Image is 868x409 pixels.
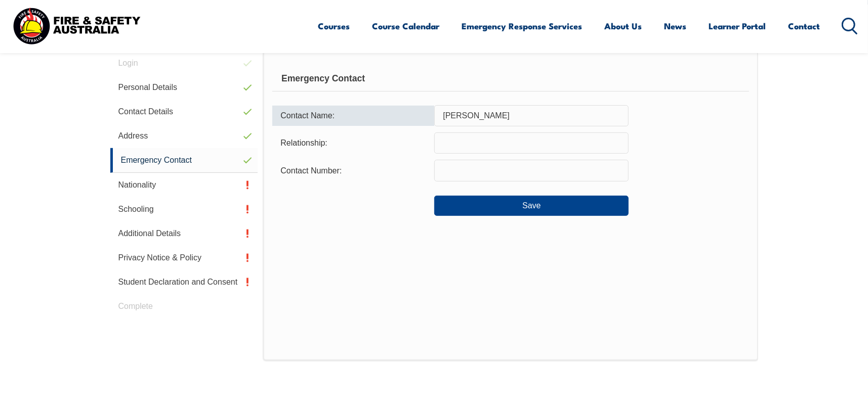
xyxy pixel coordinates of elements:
a: Privacy Notice & Policy [110,246,258,270]
div: Relationship: [272,133,434,153]
button: Save [434,196,629,216]
a: Courses [318,13,350,39]
a: Contact Details [110,100,258,124]
a: Emergency Response Services [462,13,583,39]
a: About Us [605,13,642,39]
a: Address [110,124,258,148]
div: Contact Number: [272,161,434,180]
a: Additional Details [110,221,258,246]
a: Schooling [110,197,258,221]
div: Emergency Contact [272,66,749,92]
a: Emergency Contact [110,148,258,173]
a: Course Calendar [373,13,440,39]
a: Student Declaration and Consent [110,270,258,294]
a: News [665,13,687,39]
a: Learner Portal [709,13,766,39]
a: Nationality [110,173,258,197]
a: Personal Details [110,75,258,100]
a: Contact [789,13,820,39]
div: Contact Name: [272,106,434,126]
